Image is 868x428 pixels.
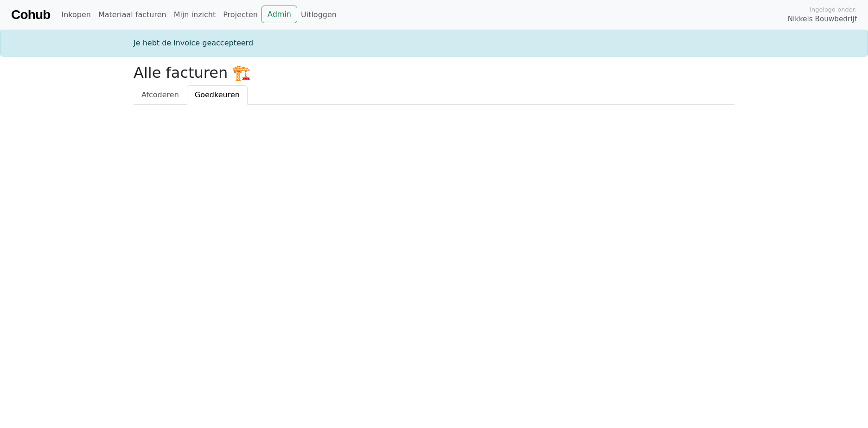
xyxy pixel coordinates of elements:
a: Admin [262,6,297,23]
a: Afcoderen [134,85,187,105]
a: Cohub [11,4,50,26]
a: Mijn inzicht [170,6,220,24]
a: Goedkeuren [187,85,248,105]
a: Uitloggen [297,6,340,24]
span: Goedkeuren [195,90,240,99]
span: Ingelogd onder: [810,5,857,14]
span: Nikkels Bouwbedrijf [788,14,857,25]
a: Inkopen [57,6,94,24]
h2: Alle facturen 🏗️ [134,64,734,82]
div: Je hebt de invoice geaccepteerd [128,38,740,49]
a: Projecten [219,6,262,24]
span: Afcoderen [141,90,179,99]
a: Materiaal facturen [95,6,170,24]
